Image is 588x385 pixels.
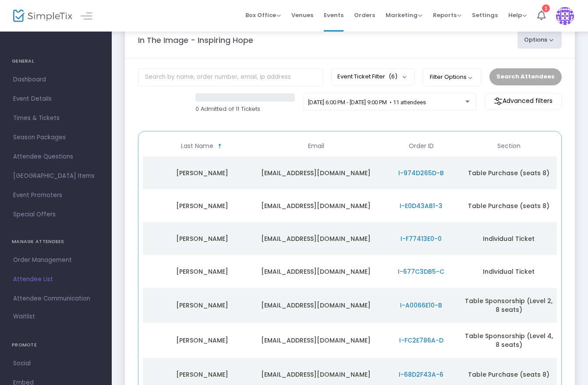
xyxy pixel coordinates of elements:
span: Dashboard [13,74,99,85]
span: I-68D2F43A-6 [399,370,443,379]
span: Settings [472,4,498,26]
button: Filter Options [423,68,481,86]
span: [DATE] 6:00 PM - [DATE] 9:00 PM • 11 attendees [308,99,426,106]
span: Box Office [245,11,281,19]
span: Events [324,4,344,26]
span: Marketing [386,11,422,19]
m-button: Advanced filters [485,93,562,109]
img: filter [494,97,503,106]
span: Times & Tickets [13,113,99,124]
span: Reports [433,11,461,19]
td: [EMAIL_ADDRESS][DOMAIN_NAME] [250,189,382,222]
span: I-F77413E0-0 [400,234,442,243]
span: Event Promoters [13,190,99,201]
span: Special Offers [13,209,99,220]
td: Individual Ticket [460,222,557,255]
span: I-A0066E10-B [400,301,442,310]
td: Table Purchase (seats 8) [460,156,557,189]
td: [PERSON_NAME] [154,156,250,189]
span: Order ID [409,142,434,150]
span: Section [497,142,521,150]
td: [EMAIL_ADDRESS][DOMAIN_NAME] [250,323,382,358]
div: 1 [542,4,550,12]
td: [PERSON_NAME] [154,255,250,288]
span: I-974D265D-B [398,169,444,177]
span: Attendee List [13,274,99,285]
span: Attendee Questions [13,151,99,162]
span: I-E0D43AB1-3 [400,201,443,210]
td: [PERSON_NAME] [154,222,250,255]
h4: MANAGE ATTENDEES [12,233,100,251]
span: Order Management [13,254,99,266]
td: [EMAIL_ADDRESS][DOMAIN_NAME] [250,288,382,323]
span: Orders [354,4,375,26]
input: Search by name, order number, email, ip address [138,68,323,86]
td: Table Purchase (seats 8) [460,189,557,222]
td: Table Sponsorship (Level 2, 8 seats) [460,288,557,323]
h4: PROMOTE [12,336,100,354]
span: Last Name [181,142,213,150]
h4: GENERAL [12,53,100,70]
span: Attendee Communication [13,293,99,304]
span: (6) [389,73,397,80]
span: Event Details [13,93,99,105]
button: Options [517,31,562,49]
span: Waitlist [13,312,35,321]
span: Venues [291,4,313,26]
button: Event Ticket Filter(6) [331,68,414,85]
td: [PERSON_NAME] [154,288,250,323]
span: Help [508,11,527,19]
td: [PERSON_NAME] [154,189,250,222]
span: Sortable [216,143,223,150]
p: 0 Admitted of 11 Tickets [195,105,295,113]
span: [GEOGRAPHIC_DATA] Items [13,170,99,182]
span: Social [13,358,99,369]
td: Individual Ticket [460,255,557,288]
span: I-677C3DB5-C [398,267,444,276]
td: [PERSON_NAME] [154,323,250,358]
m-panel-title: In The Image - Inspiring Hope [138,34,253,46]
td: [EMAIL_ADDRESS][DOMAIN_NAME] [250,255,382,288]
span: I-FC2E786A-D [399,336,443,345]
span: Season Packages [13,132,99,143]
td: Table Sponsorship (Level 4, 8 seats) [460,323,557,358]
td: [EMAIL_ADDRESS][DOMAIN_NAME] [250,222,382,255]
td: [EMAIL_ADDRESS][DOMAIN_NAME] [250,156,382,189]
span: Email [308,142,324,150]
